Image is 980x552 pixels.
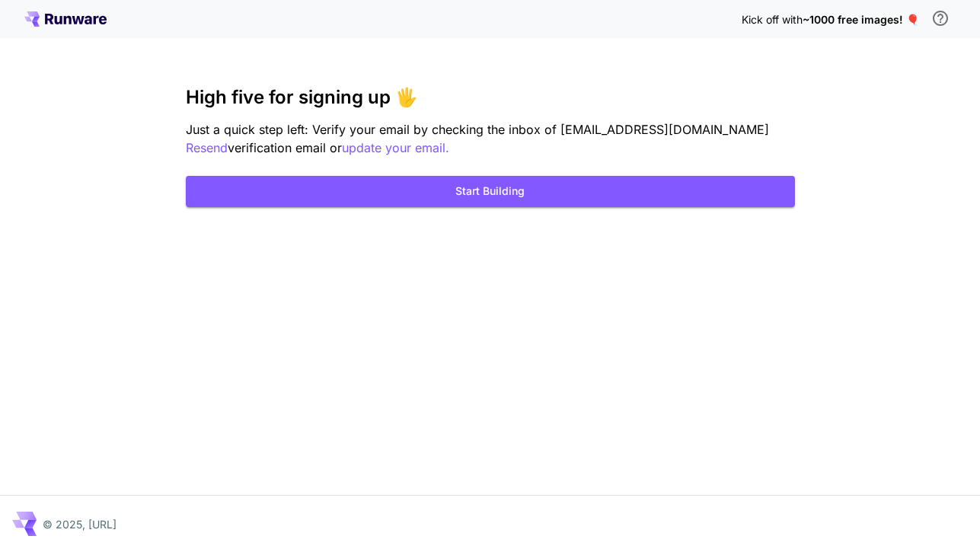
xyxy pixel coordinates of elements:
h3: High five for signing up 🖐️ [186,87,795,108]
p: © 2025, [URL] [43,516,117,532]
button: update your email. [342,139,449,158]
button: Start Building [186,176,795,207]
button: Resend [186,139,228,158]
button: In order to qualify for free credit, you need to sign up with a business email address and click ... [925,3,956,34]
span: verification email or [228,140,342,155]
span: ~1000 free images! 🎈 [803,13,919,26]
span: Kick off with [742,13,803,26]
span: Just a quick step left: Verify your email by checking the inbox of [EMAIL_ADDRESS][DOMAIN_NAME] [186,122,769,137]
